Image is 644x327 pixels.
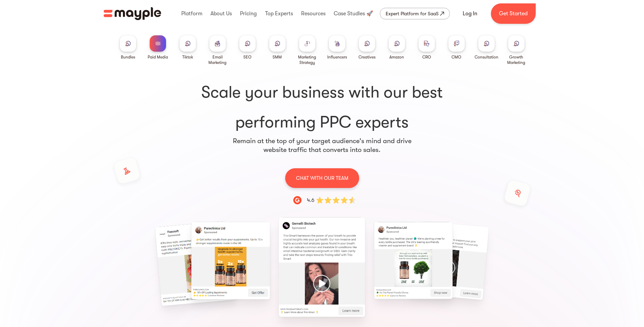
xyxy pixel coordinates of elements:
[452,54,461,60] div: CMO
[448,35,465,60] a: CMO
[148,35,168,60] a: Paid Media
[205,35,230,65] a: Email Marketing
[239,35,256,60] a: SEO
[307,196,314,204] div: 4.6
[102,224,177,303] div: 14 / 15
[358,35,375,60] a: Creatives
[193,224,268,297] div: 15 / 15
[269,35,286,60] a: SMM
[104,7,161,20] img: Mayple logo
[467,224,542,297] div: 3 / 15
[209,3,234,24] div: About Us
[504,35,529,65] a: Growth Marketing
[116,82,529,103] span: Scale your business with our best
[205,54,230,65] div: Email Marketing
[327,35,347,60] a: Influencers
[148,54,168,60] div: Paid Media
[475,54,498,60] div: Consultation
[358,54,375,60] div: Creatives
[475,35,498,60] a: Consultation
[233,137,412,154] p: Remain at the top of your target audience's mind and drive website traffic that converts into sales.
[284,224,360,310] div: 1 / 15
[116,82,529,133] h1: performing PPC experts
[295,54,319,65] div: Marketing Strategy
[243,54,252,60] div: SEO
[182,54,193,60] div: Tiktok
[419,35,435,60] a: CRO
[121,54,135,60] div: Bundles
[491,3,536,24] a: Get Started
[389,35,405,60] a: Amazon
[295,35,319,65] a: Marketing Strategy
[455,5,485,22] a: Log In
[376,224,451,297] div: 2 / 15
[180,35,196,60] a: Tiktok
[263,3,295,24] div: Top Experts
[389,54,404,60] div: Amazon
[180,3,204,24] div: Platform
[327,54,347,60] div: Influencers
[380,8,450,19] a: Expert Platform for SaaS
[296,174,348,183] p: CHAT WITH OUR TEAM
[120,35,136,60] a: Bundles
[238,3,258,24] div: Pricing
[504,54,529,65] div: Growth Marketing
[299,3,327,24] div: Resources
[386,10,439,18] div: Expert Platform for SaaS
[285,168,359,188] a: CHAT WITH OUR TEAM
[273,54,282,60] div: SMM
[104,7,161,20] a: home
[422,54,431,60] div: CRO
